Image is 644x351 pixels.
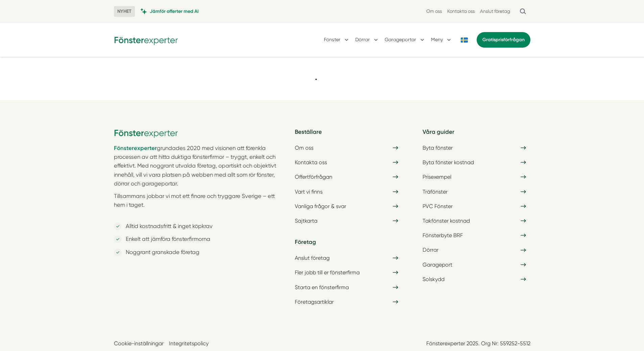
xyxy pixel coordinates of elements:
a: Vanliga frågor & svar [291,200,402,212]
a: Kontakta oss [291,156,402,168]
a: Gratisprisförfrågan [477,32,530,48]
a: Takfönster kostnad [419,215,530,227]
a: Kontakta oss [447,8,475,15]
a: Träfönster [419,186,530,198]
p: Tillsammans jobbar vi mot ett finare och tryggare Sverige – ett hem i taget. [114,192,283,219]
img: Fönsterexperter [114,127,178,138]
a: Starta en fönsterfirma [291,281,402,293]
a: Garageport [419,259,530,271]
strong: Fönsterexperter [114,145,157,151]
a: Sajtkarta [291,215,402,227]
a: Anslut företag [291,252,402,264]
p: Enkelt att jämföra fönsterfirmorna [122,235,210,244]
button: Meny [431,31,452,49]
a: Vart vi finns [291,186,402,198]
a: Integritetspolicy [169,340,209,347]
a: Fönsterbyte BRF [419,229,530,241]
a: Fler jobb till er fönsterfirma [291,267,402,278]
span: Gratis [482,37,496,43]
h5: Våra guider [419,127,530,142]
a: Byta fönster kostnad [419,156,530,168]
button: Garageportar [385,31,426,49]
button: Dörrar [355,31,379,49]
a: Byta fönster [419,142,530,154]
a: Anslut företag [480,8,510,15]
a: Offertförfrågan [291,171,402,183]
p: grundades 2020 med visionen att förenkla processen av att hitta duktiga fönsterfirmor – tryggt, e... [114,144,283,189]
img: Fönsterexperter Logotyp [114,34,178,45]
a: Fönsterexperter [114,145,157,151]
h5: Beställare [291,127,402,142]
a: Om oss [426,8,442,15]
p: Noggrant granskade företag [122,248,199,257]
a: Fönsterexperter 2025. Org Nr: 559252-5512 [426,340,530,347]
a: Prisexempel [419,171,530,183]
p: Alltid kostnadsfritt & inget köpkrav [122,222,213,231]
a: Jämför offerter med AI [140,8,199,15]
span: NYHET [114,6,135,17]
a: Om oss [291,142,402,154]
a: PVC Fönster [419,200,530,212]
a: Cookie-inställningar [114,340,164,347]
button: Fönster [324,31,350,49]
a: Dörrar [419,244,530,256]
a: Företagsartiklar [291,296,402,308]
span: Jämför offerter med AI [150,8,199,15]
h5: Företag [291,229,402,252]
a: Solskydd [419,273,530,285]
